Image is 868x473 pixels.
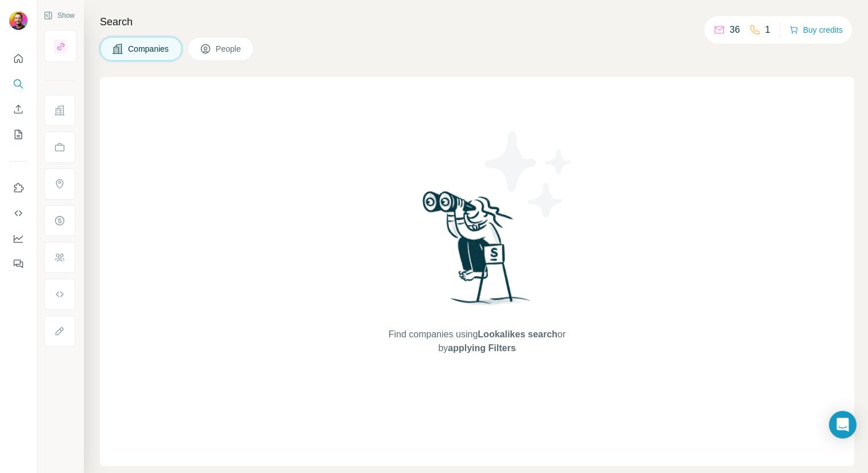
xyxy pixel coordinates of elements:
p: 36 [730,23,740,37]
button: Show [36,7,83,24]
button: My lists [9,124,28,145]
img: Avatar [9,11,28,30]
button: Use Surfe API [9,203,28,224]
span: People [216,43,242,55]
span: Find companies using or by [385,328,569,355]
h4: Search [100,14,854,30]
span: Lookalikes search [478,329,557,339]
span: applying Filters [448,343,516,353]
button: Search [9,74,28,94]
span: Companies [128,43,170,55]
img: Surfe Illustration - Woman searching with binoculars [417,188,537,316]
button: Enrich CSV [9,99,28,120]
img: Surfe Illustration - Stars [477,123,580,226]
button: Feedback [9,253,28,274]
button: Quick start [9,48,28,69]
button: Dashboard [9,228,28,249]
p: 1 [765,23,770,37]
button: Use Surfe on LinkedIn [9,178,28,198]
div: Open Intercom Messenger [829,411,857,439]
button: Buy credits [789,22,843,38]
